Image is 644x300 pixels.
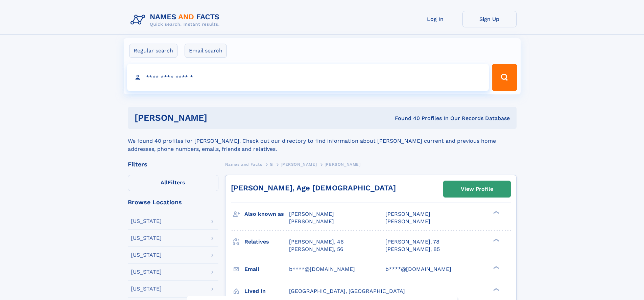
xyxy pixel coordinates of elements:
[128,161,218,167] div: Filters
[289,211,334,217] span: [PERSON_NAME]
[281,160,317,168] a: [PERSON_NAME]
[128,199,218,205] div: Browse Locations
[231,184,396,192] a: [PERSON_NAME], Age [DEMOGRAPHIC_DATA]
[289,288,405,294] span: [GEOGRAPHIC_DATA], [GEOGRAPHIC_DATA]
[128,11,225,29] img: Logo Names and Facts
[131,286,162,292] div: [US_STATE]
[185,44,227,58] label: Email search
[444,181,510,197] a: View Profile
[385,246,440,253] a: [PERSON_NAME], 85
[244,285,289,297] h3: Lived in
[492,210,500,215] div: ❯
[270,162,273,167] span: G
[244,263,289,275] h3: Email
[161,179,168,186] span: All
[289,246,343,253] a: [PERSON_NAME], 56
[244,236,289,248] h3: Relatives
[289,238,344,246] a: [PERSON_NAME], 46
[135,114,301,122] h1: [PERSON_NAME]
[128,175,218,191] label: Filters
[131,269,162,275] div: [US_STATE]
[462,11,517,27] a: Sign Up
[492,64,517,91] button: Search Button
[385,238,439,246] a: [PERSON_NAME], 78
[244,208,289,220] h3: Also known as
[492,265,500,270] div: ❯
[131,252,162,258] div: [US_STATE]
[131,235,162,241] div: [US_STATE]
[281,162,317,167] span: [PERSON_NAME]
[128,129,517,153] div: We found 40 profiles for [PERSON_NAME]. Check out our directory to find information about [PERSON...
[270,160,273,168] a: G
[325,162,361,167] span: [PERSON_NAME]
[408,11,462,27] a: Log In
[289,218,334,225] span: [PERSON_NAME]
[385,211,430,217] span: [PERSON_NAME]
[131,218,162,224] div: [US_STATE]
[127,64,489,91] input: search input
[492,287,500,292] div: ❯
[301,115,510,122] div: Found 40 Profiles In Our Records Database
[492,238,500,242] div: ❯
[461,181,493,197] div: View Profile
[225,160,262,168] a: Names and Facts
[385,218,430,225] span: [PERSON_NAME]
[129,44,177,58] label: Regular search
